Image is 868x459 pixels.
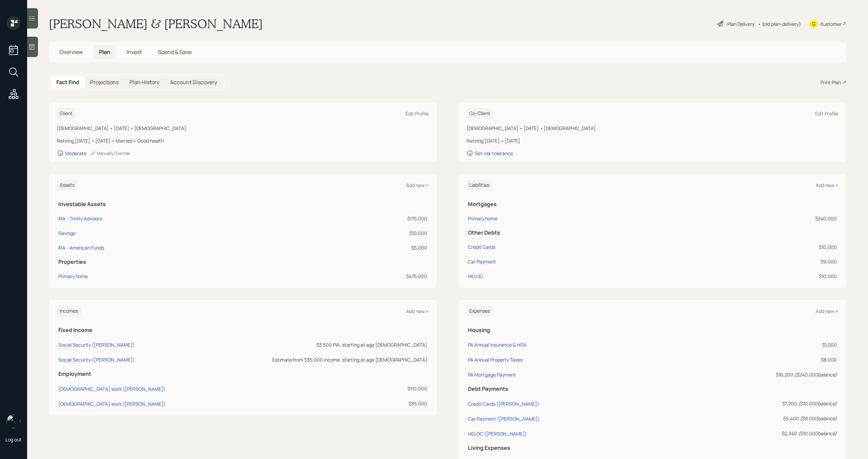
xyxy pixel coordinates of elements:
[126,48,142,56] span: Invest
[468,215,497,222] div: Primary home
[308,229,427,237] div: $10,000
[710,400,837,407] div: $7,200
[710,341,837,348] div: $1,000
[467,125,838,132] div: [DEMOGRAPHIC_DATA] • [DATE] • [DEMOGRAPHIC_DATA]
[49,16,263,31] h1: [PERSON_NAME] & [PERSON_NAME]
[794,371,837,378] i: ( $240,000 balance)
[91,150,130,156] div: Manually Override
[57,306,81,317] h6: Incomes
[58,327,427,333] h5: Fixed Income
[758,20,801,27] div: • (old plan-delivery)
[821,79,841,86] div: Print Plan
[710,356,837,363] div: $8,000
[90,79,119,86] h5: Projections
[727,20,754,27] div: Plan Delivery
[58,342,135,348] div: Social Security ([PERSON_NAME])
[57,180,77,191] h6: Assets
[475,150,513,157] div: Set risk tolerance
[211,385,427,392] div: $110,000
[816,308,838,314] div: Add new +
[798,430,837,437] i: ( $10,000 balance)
[57,108,75,119] h6: Client
[468,371,516,378] div: PA Mortgage Payment
[800,415,837,422] i: ( $9,000 balance)
[57,137,429,144] div: Retiring [DATE] • [DATE] • Married • Good health
[679,243,837,251] div: $10,000
[710,371,837,378] div: $16,200
[798,400,837,407] i: ( $10,000 balance)
[406,308,429,314] div: Add new +
[170,79,217,86] h5: Account Discovery
[468,445,837,451] h5: Living Expenses
[158,48,192,56] span: Spend & Save
[211,341,427,348] div: $3,500 PIA, starting at age [DEMOGRAPHIC_DATA]
[815,110,838,117] div: Edit Profile
[679,273,837,280] div: $10,000
[308,215,427,222] div: $175,000
[468,258,496,265] div: Car Payment
[211,356,427,363] div: Estimate from $35,000 income, starting at age [DEMOGRAPHIC_DATA]
[468,243,495,251] div: Credit Cards
[58,273,88,280] div: Primary home
[468,430,527,437] div: HELOC ([PERSON_NAME])
[821,20,842,27] div: Kustomer
[130,79,159,86] h5: Plan History
[58,259,427,265] h5: Properties
[60,48,83,56] span: Overview
[58,215,102,222] div: IRA - Trinity Advisors
[7,415,20,428] img: michael-russo-headshot.png
[468,416,540,422] div: Car Payment ([PERSON_NAME])
[468,229,837,236] h5: Other Debts
[468,356,522,363] div: PA Annual Property Taxes
[710,415,837,422] div: $5,400
[468,401,539,407] div: Credit Cards ([PERSON_NAME])
[467,137,838,144] div: Retiring [DATE] • [DATE]
[58,401,165,407] div: [DEMOGRAPHIC_DATA] work ([PERSON_NAME])
[816,182,838,188] div: Add new +
[406,182,429,188] div: Add new +
[57,125,429,132] div: [DEMOGRAPHIC_DATA] • [DATE] • [DEMOGRAPHIC_DATA]
[679,215,837,222] div: $240,000
[56,79,79,86] h5: Fact Find
[58,356,135,363] div: Social Security ([PERSON_NAME])
[468,327,837,333] h5: Housing
[308,273,427,280] div: $475,000
[710,430,837,437] div: $2,340
[467,180,492,191] h6: Liabilities
[468,342,527,348] div: PA Annual Insurance & HOA
[58,201,427,207] h5: Investable Assets
[308,244,427,251] div: $5,000
[467,306,493,317] h6: Expenses
[211,400,427,407] div: $35,000
[99,48,110,56] span: Plan
[468,386,837,392] h5: Debt Payments
[58,386,165,392] div: [DEMOGRAPHIC_DATA] work ([PERSON_NAME])
[468,273,483,280] div: HELOC
[58,229,75,237] div: Savings
[467,108,493,119] h6: Co-Client
[679,258,837,265] div: $9,000
[468,201,837,207] h5: Mortgages
[5,436,22,443] div: Log out
[58,244,104,251] div: IRA - American Funds
[58,371,427,377] h5: Employment
[65,150,86,157] div: Moderate
[406,110,429,117] div: Edit Profile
